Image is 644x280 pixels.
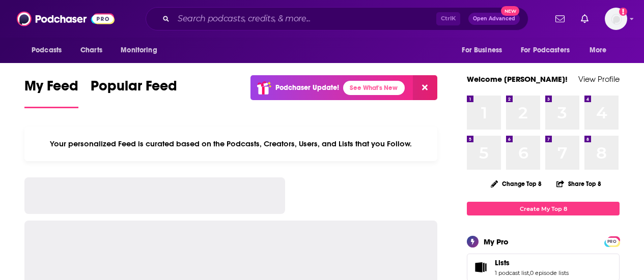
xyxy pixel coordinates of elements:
button: open menu [24,41,75,60]
span: My Feed [24,77,78,101]
a: Charts [74,41,108,60]
span: Charts [80,43,102,57]
button: Share Top 8 [556,174,602,194]
span: Ctrl K [436,12,460,25]
span: Monitoring [121,43,157,57]
span: PRO [606,238,618,245]
div: My Pro [484,237,509,246]
span: Lists [495,258,510,267]
a: Create My Top 8 [467,202,620,215]
img: Podchaser - Follow, Share and Rate Podcasts [17,9,115,28]
span: New [501,6,519,16]
button: open menu [514,41,584,60]
button: Change Top 8 [485,177,548,190]
span: For Business [462,43,502,57]
a: Popular Feed [91,77,177,108]
svg: Add a profile image [619,8,627,16]
div: Your personalized Feed is curated based on the Podcasts, Creators, Users, and Lists that you Follow. [24,127,437,161]
span: Podcasts [32,43,62,57]
a: 1 podcast list [495,269,529,276]
button: open menu [582,41,620,60]
a: Lists [470,260,491,274]
a: Welcome [PERSON_NAME]! [467,74,568,84]
button: Open AdvancedNew [468,13,520,25]
span: For Podcasters [521,43,570,57]
button: open menu [114,41,170,60]
button: Show profile menu [605,8,627,30]
input: Search podcasts, credits, & more... [174,11,436,27]
span: , [529,269,530,276]
a: View Profile [578,74,620,84]
span: Open Advanced [473,16,515,21]
span: Popular Feed [91,77,177,101]
a: 0 episode lists [530,269,569,276]
button: open menu [455,41,515,60]
a: PRO [606,237,618,245]
a: Show notifications dropdown [577,10,593,27]
img: User Profile [605,8,627,30]
div: Search podcasts, credits, & more... [146,7,528,30]
a: See What's New [343,81,405,95]
a: Show notifications dropdown [551,10,569,27]
span: Logged in as LBraverman [605,8,627,30]
p: Podchaser Update! [275,83,339,92]
a: My Feed [24,77,78,108]
a: Lists [495,258,569,267]
span: More [590,43,607,57]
